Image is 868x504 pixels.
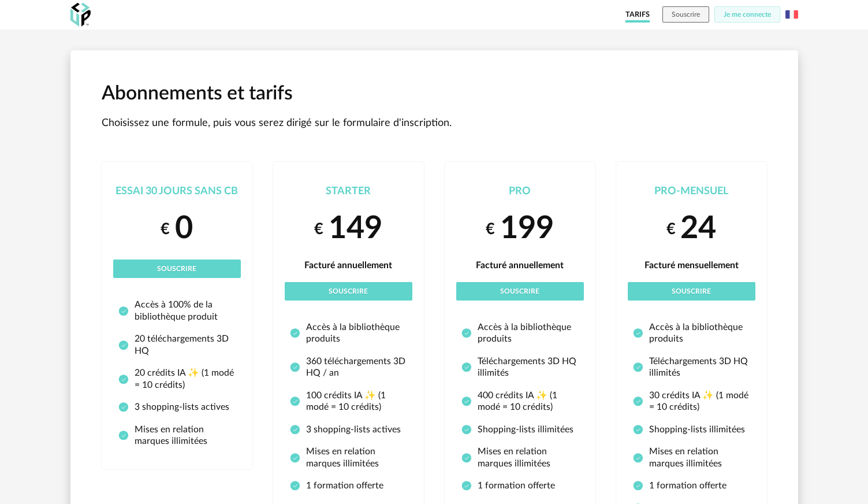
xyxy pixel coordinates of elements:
button: Souscrire [113,260,241,278]
div: Pro-Mensuel [628,185,755,198]
li: Shopping-lists illimitées [461,424,579,435]
small: € [486,219,495,239]
li: Accès à 100% de la bibliothèque produit [118,299,236,323]
img: fr [785,8,798,21]
li: Shopping-lists illimitées [633,424,750,435]
h1: Abonnements et tarifs [102,81,767,107]
li: Accès à la bibliothèque produits [461,321,579,345]
li: 20 crédits IA ✨ (1 modé = 10 crédits) [118,367,236,391]
button: Je me connecte [714,6,780,23]
span: Souscrire [329,288,368,295]
li: Mises en relation marques illimitées [118,424,236,447]
li: 400 crédits IA ✨ (1 modé = 10 crédits) [461,390,579,413]
li: 3 shopping-lists actives [118,401,236,413]
span: 24 [680,213,716,244]
small: € [161,219,170,239]
span: 0 [175,213,193,244]
li: Mises en relation marques illimitées [633,446,750,469]
li: 1 formation offerte [633,480,750,491]
li: 100 crédits IA ✨ (1 modé = 10 crédits) [290,390,407,413]
p: Choisissez une formule, puis vous serez dirigé sur le formulaire d'inscription. [102,117,767,130]
span: 149 [329,213,382,244]
button: Souscrire [628,282,755,301]
li: 360 téléchargements 3D HQ / an [290,355,407,379]
span: Facturé mensuellement [645,261,739,270]
li: 30 crédits IA ✨ (1 modé = 10 crédits) [633,390,750,413]
div: Pro [456,185,584,198]
li: 20 téléchargements 3D HQ [118,333,236,357]
li: Téléchargements 3D HQ illimités [633,355,750,379]
span: Facturé annuellement [304,261,392,270]
span: Facturé annuellement [476,261,564,270]
li: 3 shopping-lists actives [290,424,407,435]
span: Souscrire [500,288,539,295]
span: 199 [500,213,554,244]
span: Souscrire [672,288,711,295]
span: Souscrire [157,265,196,272]
span: Je me connecte [724,11,771,18]
img: OXP [70,3,91,27]
button: Souscrire [285,282,412,301]
div: Essai 30 jours sans CB [113,185,241,198]
li: Accès à la bibliothèque produits [290,321,407,345]
li: Accès à la bibliothèque produits [633,321,750,345]
span: Souscrire [672,11,700,18]
button: Souscrire [456,282,584,301]
div: Starter [285,185,412,198]
li: Mises en relation marques illimitées [290,446,407,469]
li: Téléchargements 3D HQ illimités [461,355,579,379]
li: 1 formation offerte [461,480,579,491]
small: € [666,219,676,239]
li: Mises en relation marques illimitées [461,446,579,469]
small: € [314,219,323,239]
a: Tarifs [625,6,650,23]
button: Souscrire [662,6,709,23]
li: 1 formation offerte [290,480,407,491]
